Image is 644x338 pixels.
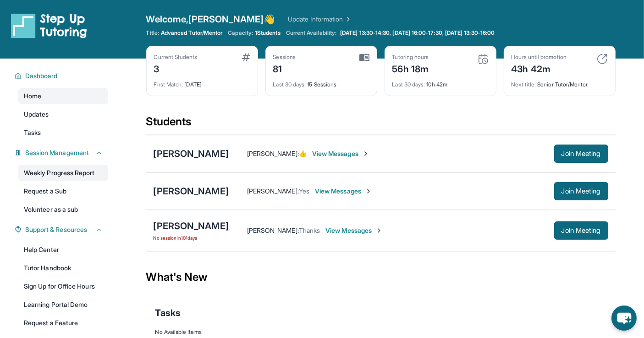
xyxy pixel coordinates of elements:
span: Tasks [155,306,181,319]
span: Thanks [299,226,320,234]
a: Home [18,88,108,104]
div: 56h 18m [392,61,429,75]
span: [PERSON_NAME] : [247,226,299,234]
div: Tutoring hours [392,54,429,61]
a: Update Information [288,15,352,24]
button: Join Meeting [554,182,608,200]
span: First Match : [154,81,183,88]
span: Session Management [25,148,89,157]
img: card [597,54,608,64]
span: Last 30 days : [273,81,306,88]
img: logo [11,13,87,38]
span: Welcome, [PERSON_NAME] 👋 [146,13,275,26]
span: View Messages [312,149,369,158]
img: Chevron-Right [362,150,369,157]
img: card [359,54,369,62]
button: Session Management [22,148,103,157]
div: 10h 42m [392,75,489,88]
img: Chevron-Right [365,188,372,195]
a: Request a Feature [18,315,108,331]
span: Yes [299,187,309,195]
span: Current Availability: [286,29,336,37]
a: Sign Up for Office Hours [18,278,108,295]
div: [PERSON_NAME] [154,185,229,198]
span: [PERSON_NAME] : [247,150,299,157]
img: card [478,54,489,64]
span: 1 Students [255,29,281,37]
img: Chevron-Right [375,227,383,234]
button: Dashboard [22,71,103,80]
div: Sessions [273,54,296,61]
a: Updates [18,106,108,123]
div: [DATE] [154,75,250,88]
div: Senior Tutor/Mentor [512,75,608,88]
div: 3 [154,61,198,75]
div: Hours until promotion [512,54,567,61]
div: 81 [273,61,296,75]
span: Join Meeting [561,151,601,156]
span: [PERSON_NAME] : [247,187,299,195]
span: 👍 [299,150,307,157]
div: No Available Items [155,328,606,336]
div: What's New [146,257,616,297]
span: No session in 101 days [154,234,229,241]
span: Home [24,91,41,101]
a: Tutor Handbook [18,260,108,276]
a: Tasks [18,124,108,141]
a: Weekly Progress Report [18,165,108,181]
span: Next title : [512,81,536,88]
button: Join Meeting [554,221,608,240]
a: [DATE] 13:30-14:30, [DATE] 16:00-17:30, [DATE] 13:30-16:00 [338,29,496,37]
a: Learning Portal Demo [18,296,108,313]
div: Current Students [154,54,198,61]
div: 43h 42m [512,61,567,75]
span: Last 30 days : [392,81,425,88]
span: Capacity: [228,29,253,37]
span: Updates [24,110,49,119]
span: Join Meeting [561,188,601,194]
div: Students [146,114,616,134]
button: chat-button [611,306,637,331]
div: [PERSON_NAME] [154,220,229,232]
img: Chevron Right [343,15,352,24]
button: Join Meeting [554,145,608,163]
span: Advanced Tutor/Mentor [161,29,222,37]
span: Join Meeting [561,228,601,233]
button: Support & Resources [22,225,103,234]
a: Volunteer as a sub [18,201,108,218]
span: Tasks [24,128,41,137]
span: View Messages [315,187,372,196]
span: [DATE] 13:30-14:30, [DATE] 16:00-17:30, [DATE] 13:30-16:00 [340,29,495,37]
span: View Messages [325,226,383,235]
div: 15 Sessions [273,75,369,88]
span: Support & Resources [25,225,87,234]
a: Help Center [18,241,108,258]
div: [PERSON_NAME] [154,147,229,160]
img: card [242,54,250,61]
span: Dashboard [25,71,58,80]
a: Request a Sub [18,183,108,199]
span: Title: [146,29,159,37]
